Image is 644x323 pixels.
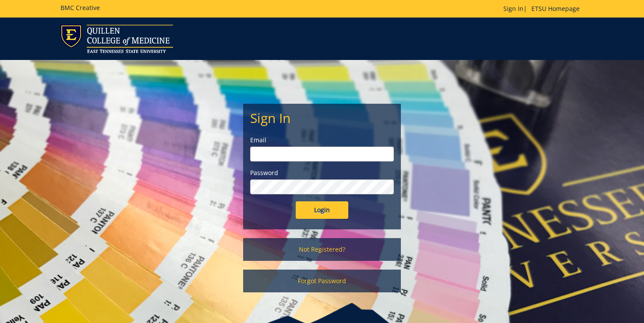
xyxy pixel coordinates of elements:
a: Sign In [503,4,524,13]
h5: BMC Creative [60,4,100,11]
label: Password [250,169,394,177]
a: Not Registered? [243,238,401,261]
img: ETSU logo [60,25,173,53]
input: Login [296,201,348,219]
a: Forgot Password [243,270,401,292]
label: Email [250,136,394,144]
a: ETSU Homepage [527,4,584,13]
p: | [503,4,584,13]
h2: Sign In [250,111,394,125]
